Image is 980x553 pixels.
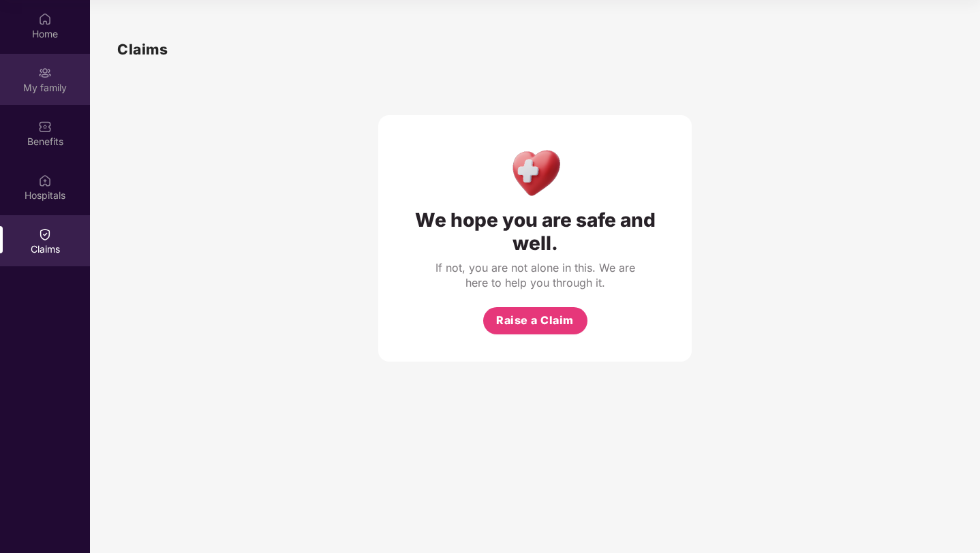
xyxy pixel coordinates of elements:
span: Raise a Claim [496,312,574,329]
div: If not, you are not alone in this. We are here to help you through it. [433,260,637,290]
div: We hope you are safe and well. [405,208,664,255]
h1: Claims [117,38,168,61]
img: svg+xml;base64,PHN2ZyBpZD0iSG9tZSIgeG1sbnM9Imh0dHA6Ly93d3cudzMub3JnLzIwMDAvc3ZnIiB3aWR0aD0iMjAiIG... [38,12,52,26]
img: svg+xml;base64,PHN2ZyB3aWR0aD0iMjAiIGhlaWdodD0iMjAiIHZpZXdCb3g9IjAgMCAyMCAyMCIgZmlsbD0ibm9uZSIgeG... [38,66,52,80]
button: Raise a Claim [483,307,587,334]
img: Health Care [506,142,565,202]
img: svg+xml;base64,PHN2ZyBpZD0iQmVuZWZpdHMiIHhtbG5zPSJodHRwOi8vd3d3LnczLm9yZy8yMDAwL3N2ZyIgd2lkdGg9Ij... [38,120,52,133]
img: svg+xml;base64,PHN2ZyBpZD0iSG9zcGl0YWxzIiB4bWxucz0iaHR0cDovL3d3dy53My5vcmcvMjAwMC9zdmciIHdpZHRoPS... [38,174,52,187]
img: svg+xml;base64,PHN2ZyBpZD0iQ2xhaW0iIHhtbG5zPSJodHRwOi8vd3d3LnczLm9yZy8yMDAwL3N2ZyIgd2lkdGg9IjIwIi... [38,227,52,241]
